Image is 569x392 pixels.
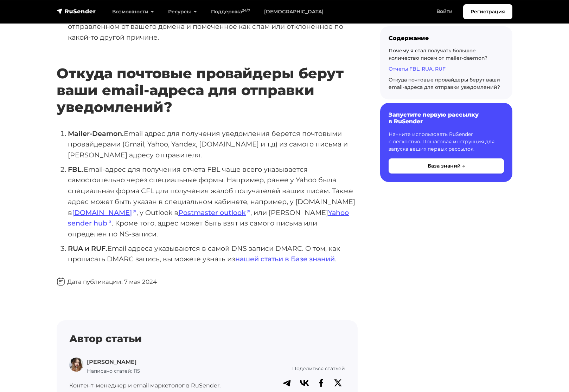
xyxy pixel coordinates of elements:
[87,368,140,374] span: Написано статей: 115
[389,66,446,72] a: Отчеты FBL, RUA, RUF
[68,165,84,174] strong: FBL.
[57,277,65,286] img: Дата публикации
[105,5,161,19] a: Возможности
[57,8,96,15] img: RuSender
[235,255,335,263] a: нашей статьи в Базе знаний
[463,4,512,19] a: Регистрация
[178,208,250,217] a: Postmaster outlook
[68,164,358,240] li: Email-адрес для получения отчета FBL чаще всего указывается самостоятельно через специальные форм...
[235,365,345,372] p: Поделиться статьёй
[389,131,504,153] p: Начните использовать RuSender с легкостью. Пошаговая инструкция для запуска ваших первых рассылок.
[68,129,124,138] strong: Mailer-Deamon.
[389,47,487,61] a: Почему я стал получать большое количество писем от mailer-daemon?
[389,111,504,125] h6: Запустите первую рассылку в RuSender
[161,5,204,19] a: Ресурсы
[69,381,226,390] p: Контент-менеджер и email маркетолог в RuSender.
[204,5,257,19] a: Поддержка24/7
[257,5,331,19] a: [DEMOGRAPHIC_DATA]
[68,244,107,253] strong: RUA и RUF.
[87,358,140,367] p: [PERSON_NAME]
[68,243,358,264] li: Email адреса указываются в самой DNS записи DMARC. О том, как прописать DMARC запись, вы можете у...
[68,128,358,161] li: Email адрес для получения уведомления берется почтовыми провайдерами (Gmail, Yahoo, Yandex, [DOMA...
[72,208,136,217] a: [DOMAIN_NAME]
[389,77,500,90] a: Откуда почтовые провайдеры берут ваши email-адреса для отправки уведомлений?
[429,4,460,19] a: Войти
[389,35,504,41] div: Содержание
[380,103,512,182] a: Запустите первую рассылку в RuSender Начните использовать RuSender с легкостью. Пошаговая инструк...
[389,158,504,174] button: База знаний →
[242,8,250,13] sup: 24/7
[57,278,157,285] span: Дата публикации: 7 мая 2024
[57,44,358,116] h2: Откуда почтовые провайдеры берут ваши email-адреса для отправки уведомлений?
[69,333,345,345] h4: Автор статьи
